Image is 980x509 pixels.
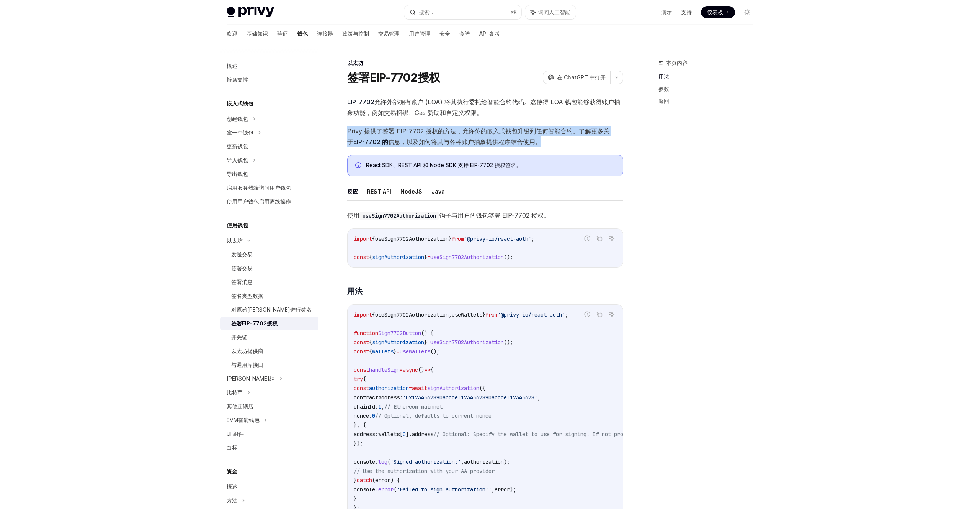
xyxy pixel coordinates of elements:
[220,303,318,317] a: 对原始[PERSON_NAME]进行签名
[431,188,445,195] font: Java
[227,403,253,409] font: 其他连锁店
[363,376,366,383] span: {
[231,292,263,299] font: 签名类型数据
[220,275,318,289] a: 签署消息
[227,115,248,122] font: 创建钱包
[354,348,369,355] span: const
[342,30,369,37] font: 政策与控制
[231,361,263,368] font: 与通用库接口
[403,394,537,401] span: '0x1234567890abcdef1234567890abcdef12345678'
[354,330,378,337] span: function
[220,59,318,73] a: 概述
[431,182,445,200] button: Java
[479,25,500,43] a: API 参考
[482,311,485,318] span: }
[378,330,421,337] span: Sign7702Button
[427,339,430,346] span: =
[427,385,479,392] span: signAuthorization
[297,30,308,37] font: 钱包
[394,486,397,493] span: (
[354,440,363,447] span: });
[658,73,669,80] font: 用法
[277,30,288,37] font: 验证
[317,30,333,37] font: 连接器
[231,348,263,354] font: 以太坊提供商
[661,9,672,15] font: 演示
[378,30,400,37] font: 交易管理
[231,251,253,258] font: 发送交易
[430,348,439,355] span: ();
[372,254,424,261] span: signAuthorization
[421,330,433,337] span: () {
[354,468,495,475] span: // Use the authorization with your AA provider
[357,477,372,484] span: catch
[354,254,369,261] span: const
[220,140,318,153] a: 更新钱包
[492,486,495,493] span: ,
[400,431,403,438] span: [
[354,403,378,410] span: chainId:
[227,184,291,191] font: 启用服务器端访问用户钱包
[397,486,492,493] span: 'Failed to sign authorization:'
[661,8,672,16] a: 演示
[427,254,430,261] span: =
[658,95,759,107] a: 返回
[439,30,450,37] font: 安全
[537,394,541,401] span: ,
[384,403,443,410] span: // Ethereum mainnet
[277,25,288,43] a: 验证
[387,458,390,465] span: (
[400,348,430,355] span: useWallets
[227,468,237,475] font: 资金
[397,348,400,355] span: =
[227,129,253,136] font: 拿一个钱包
[347,98,374,106] a: EIP-7702
[354,458,375,465] span: console
[511,9,513,15] font: ⌘
[409,385,412,392] span: =
[227,7,274,18] img: 灯光标志
[347,98,620,117] font: 允许外部拥有账户 (EOA) 将其执行委托给智能合约代码。这使得 EOA 钱包能够获得账户抽象功能，例如交易捆绑、Gas 赞助和自定义权限。
[378,458,387,465] span: log
[369,339,372,346] span: {
[354,394,403,401] span: contractAddress:
[419,9,433,15] font: 搜索...
[439,25,450,43] a: 安全
[355,162,363,170] svg: 信息
[220,330,318,344] a: 开关链
[247,25,268,43] a: 基础知识
[347,188,358,195] font: 反应
[227,375,275,382] font: [PERSON_NAME]纳
[449,235,452,242] span: }
[220,195,318,209] a: 使用用户钱包启用离线操作
[354,422,366,429] span: }, {
[498,311,565,318] span: '@privy-io/react-auth'
[247,30,268,37] font: 基础知识
[495,486,510,493] span: error
[220,289,318,303] a: 签名类型数据
[231,265,253,271] font: 签署交易
[369,385,409,392] span: authorization
[227,157,248,163] font: 导入钱包
[354,376,363,383] span: try
[409,25,430,43] a: 用户管理
[354,431,378,438] span: address:
[367,182,391,200] button: REST API
[375,235,449,242] span: useSign7702Authorization
[227,143,248,149] font: 更新钱包
[707,9,723,15] font: 仪表板
[220,261,318,275] a: 签署交易
[353,138,388,146] a: EIP-7702 的
[220,248,318,261] a: 发送交易
[381,403,384,410] span: ,
[378,25,400,43] a: 交易管理
[227,30,237,37] font: 欢迎
[227,198,291,205] font: 使用用户钱包启用离线操作
[227,483,237,490] font: 概述
[582,233,592,243] button: 报告错误代码
[227,76,248,83] font: 链条支撑
[390,477,400,484] span: ) {
[510,486,516,493] span: );
[452,235,464,242] span: from
[366,162,521,168] font: React SDK、REST API 和 Node SDK 支持 EIP-7702 授权签名。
